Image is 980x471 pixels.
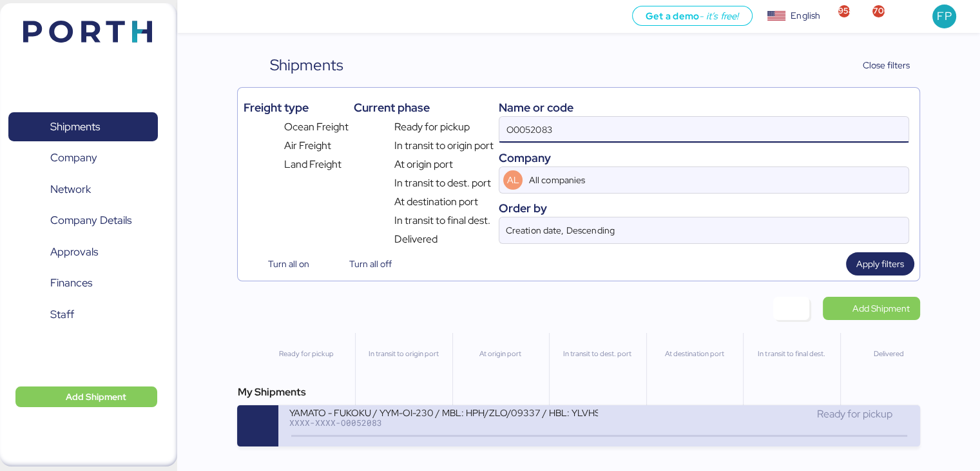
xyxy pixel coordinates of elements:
div: Delivered [846,348,931,359]
span: At destination port [394,194,478,210]
div: Freight type [243,99,348,116]
span: Turn all off [349,256,392,272]
span: In transit to final dest. [394,213,490,228]
span: In transit to dest. port [394,175,491,191]
button: Add Shipment [15,386,157,407]
div: Shipments [270,54,343,77]
span: Ready for pickup [816,407,892,421]
span: AL [507,173,519,187]
span: Add Shipment [66,389,126,405]
span: Air Freight [284,138,331,154]
span: Turn all on [268,256,309,272]
div: Company [499,149,908,166]
input: AL [526,167,872,193]
a: Add Shipment [823,297,920,320]
a: Shipments [8,112,158,142]
button: Turn all off [325,252,402,276]
a: Approvals [8,237,158,267]
span: In transit to origin port [394,138,494,154]
div: In transit to origin port [361,348,446,359]
span: Apply filters [856,256,904,272]
div: In transit to dest. port [555,348,640,359]
span: Close filters [863,57,910,73]
span: Company Details [50,211,131,230]
div: Order by [499,199,908,217]
div: English [791,9,820,23]
a: Finances [8,268,158,298]
a: Company Details [8,206,158,235]
a: Staff [8,300,158,330]
span: At origin port [394,157,453,172]
div: Ready for pickup [263,348,349,359]
div: My Shipments [237,385,919,400]
span: Ready for pickup [394,119,470,135]
span: Approvals [50,243,98,261]
div: YAMATO - FUKOKU / YYM-OI-230 / MBL: HPH/ZLO/09337 / HBL: YLVHS5082814 / LCL [289,406,598,417]
button: Apply filters [846,252,914,276]
span: Network [50,180,91,199]
span: Add Shipment [852,301,910,316]
span: Staff [50,305,74,324]
button: Menu [185,6,207,28]
span: Finances [50,274,92,292]
button: Close filters [836,54,920,77]
span: Company [50,148,97,167]
a: Company [8,143,158,173]
a: Network [8,175,158,205]
div: At destination port [652,348,737,359]
div: XXXX-XXXX-O0052083 [289,418,598,427]
div: In transit to final dest. [749,348,834,359]
div: Name or code [499,99,908,116]
span: Ocean Freight [284,119,349,135]
span: Land Freight [284,157,341,172]
span: Delivered [394,232,437,247]
div: Current phase [354,99,494,116]
span: FP [937,8,951,25]
button: Turn all on [243,252,319,276]
div: At origin port [458,348,543,359]
span: Shipments [50,117,100,136]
